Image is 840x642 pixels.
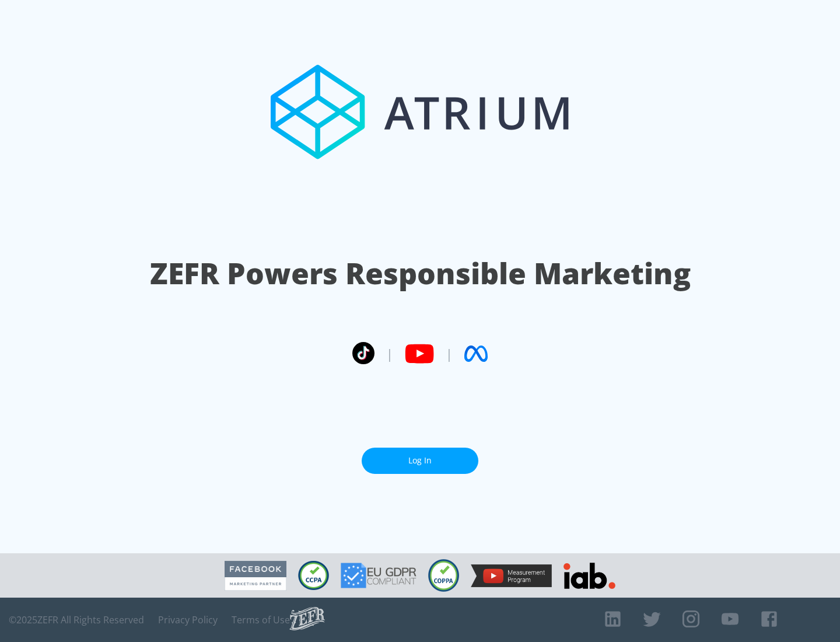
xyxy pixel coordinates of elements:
img: Facebook Marketing Partner [225,561,286,591]
span: © 2025 ZEFR All Rights Reserved [9,614,144,626]
a: Terms of Use [232,614,290,626]
a: Log In [362,448,478,474]
img: CCPA Compliant [298,561,329,590]
img: IAB [563,563,615,589]
img: COPPA Compliant [428,559,459,592]
span: | [446,345,453,362]
img: YouTube Measurement Program [471,564,552,587]
span: | [386,345,393,362]
h1: ZEFR Powers Responsible Marketing [150,253,691,294]
img: GDPR Compliant [341,563,416,588]
a: Privacy Policy [158,614,218,626]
